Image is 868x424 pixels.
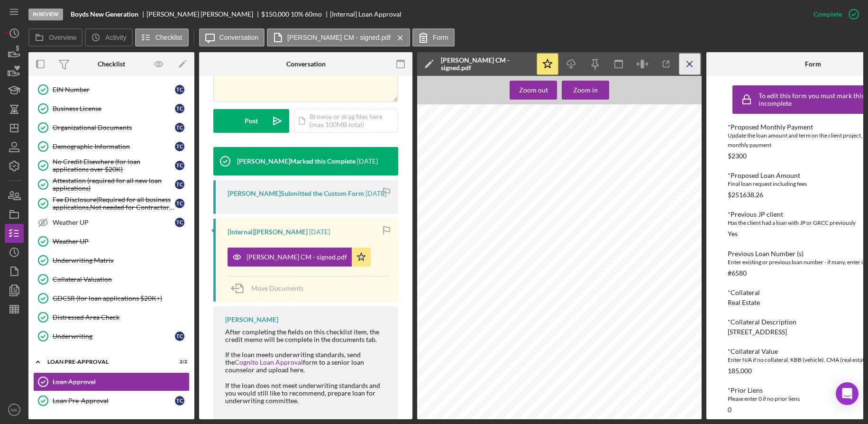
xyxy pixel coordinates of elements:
[53,276,189,283] div: Collateral Valuation
[225,351,389,374] div: If the loan meets underwriting standards, send the form to a senior loan counselor and upload here.
[605,209,621,213] span: Business
[616,291,625,295] span: Total
[33,80,190,99] a: EIN NumberTC
[235,358,303,366] a: Cognito Loan Approval
[251,284,303,292] span: Move Documents
[501,213,525,218] span: LOAN TYPE
[247,253,347,261] div: [PERSON_NAME] CM - signed.pdf
[805,60,821,68] div: Form
[53,257,189,264] div: Underwriting Matrix
[175,180,184,189] div: T C
[440,380,444,384] span: A
[545,319,582,323] span: Re-close NCF #6580
[441,56,531,72] div: [PERSON_NAME] CM - signed.pdf
[555,406,627,411] span: TITLE____________________________
[435,182,468,186] span: BUSINESS TYPE
[519,81,548,100] div: Zoom out
[175,161,184,170] div: T C
[539,213,543,218] span: JP
[33,391,190,410] a: Loan Pre-ApprovalTC
[603,226,607,230] span: 10
[553,312,573,316] span: PURPOSE
[53,158,175,173] div: No Credit Elsewhere (for loan applications over $20K)
[53,378,189,386] div: Loan Approval
[11,407,18,413] text: MK
[71,10,138,18] b: Boyds New Generation
[33,118,190,137] a: Organizational DocumentsTC
[813,5,842,24] div: Complete
[225,328,389,343] div: After completing the fields on this checklist item, the credit memo will be complete in the docum...
[536,226,539,230] span: 4
[681,201,686,205] span: No
[286,60,326,68] div: Conversation
[561,345,582,349] span: Other Fees:
[629,201,650,205] span: VETERAN
[213,109,289,133] button: Post
[465,345,472,349] span: 10%
[28,9,63,20] div: In Review
[228,248,371,267] button: [PERSON_NAME] CM - signed.pdf
[435,175,460,180] span: BORROWER
[28,28,82,46] button: Overview
[432,406,549,411] span: RECOMMENDED BY: NAME___________________________
[665,201,671,205] span: Yes
[261,10,289,18] span: $150,000
[506,291,528,295] span: $251,638.26
[309,228,330,236] time: 2025-09-23 21:17
[175,123,184,132] div: T C
[441,199,454,203] span: RACE/
[175,104,184,113] div: T C
[608,201,613,205] span: No
[492,175,558,180] span: [PERSON_NAME] New Generation
[539,201,544,205] span: No
[728,191,763,199] div: $251638.26
[506,286,509,290] span: $
[330,10,402,18] div: [Internal] Loan Approval
[53,177,175,192] div: Attestation (required for all new loan applications)
[47,359,164,365] div: LOAN PRE-APPROVAL
[33,137,190,156] a: Demographic InformationTC
[544,191,563,195] span: COUNTY
[53,238,189,245] div: Weather UP
[673,213,685,218] span: 722320
[228,277,313,300] button: Move Documents
[305,10,322,18] div: 60 mo
[175,142,184,151] div: T C
[33,99,190,118] a: Business LicenseTC
[604,213,621,218] span: Establish
[175,396,184,406] div: T C
[287,34,391,41] label: [PERSON_NAME] CM - signed.pdf
[85,28,132,46] button: Activity
[434,373,472,377] span: BUSINESS ASSETS
[485,366,588,370] span: [STREET_ADDRESS] [GEOGRAPHIC_DATA], Il. 62703
[33,270,190,289] a: Collateral Valuation
[33,213,190,232] a: Weather UPTC
[477,226,479,230] span: 6
[33,175,190,194] a: Attestation (required for all new loan applications)TC
[53,332,175,340] div: Underwriting
[53,143,175,150] div: Demographic Information
[470,158,648,164] span: [PERSON_NAME] CREDIT MEMO FOR LOANS $50,000 AND OVER
[630,276,633,280] span: $
[672,188,683,193] span: 62703
[630,271,652,275] span: $251,638.26
[228,228,308,236] div: [Internal] [PERSON_NAME]
[440,347,452,351] span: RATE
[228,190,364,197] div: [PERSON_NAME] Submitted the Custom Form
[463,312,495,316] span: LOAN AMOUNT
[502,223,512,228] span: JOBS
[466,188,507,193] span: [STREET_ADDRESS]
[630,286,633,290] span: $
[804,5,863,24] button: Complete
[33,308,190,327] a: Distressed Area Check
[579,188,623,193] span: [GEOGRAPHIC_DATA]
[464,235,491,239] span: OWNERSHIP
[365,190,386,197] time: 2025-09-23 21:19
[535,235,539,239] span: %
[609,218,617,222] span: Date
[728,406,731,414] div: 0
[267,28,410,46] button: [PERSON_NAME] CM - signed.pdf
[520,360,549,365] span: COLLATERAL
[225,382,389,405] div: If the loan does not meet underwriting standards and you would still like to recommend, prepare l...
[485,380,521,384] span: [PERSON_NAME]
